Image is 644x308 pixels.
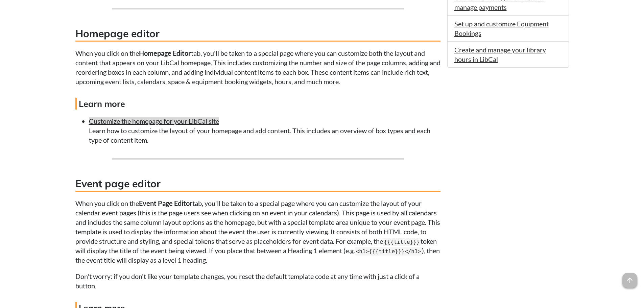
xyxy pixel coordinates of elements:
[75,176,440,192] h3: Event page editor
[75,26,440,42] h3: Homepage editor
[454,20,549,37] a: Set up and customize Equipment Bookings
[89,117,219,125] a: Customize the homepage for your LibCal site
[383,238,421,246] code: {{{title}}}
[139,199,192,207] strong: Event Page Editor
[454,46,546,63] a: Create and manage your library hours in LibCal
[355,247,422,256] code: <h1>{{{title}}}</h1>
[75,271,440,290] p: Don't worry: if you don't like your template changes, you reset the default template code at any ...
[75,48,440,86] p: When you click on the tab, you'll be taken to a special page where you can customize both the lay...
[139,49,191,57] strong: Homepage Editor
[622,274,637,282] a: arrow_upward
[75,98,440,110] h4: Learn more
[622,273,637,288] span: arrow_upward
[75,198,440,265] p: When you click on the tab, you'll be taken to a special page where you can customize the layout o...
[89,116,440,145] li: Learn how to customize the layout of your homepage and add content. This includes an overview of ...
